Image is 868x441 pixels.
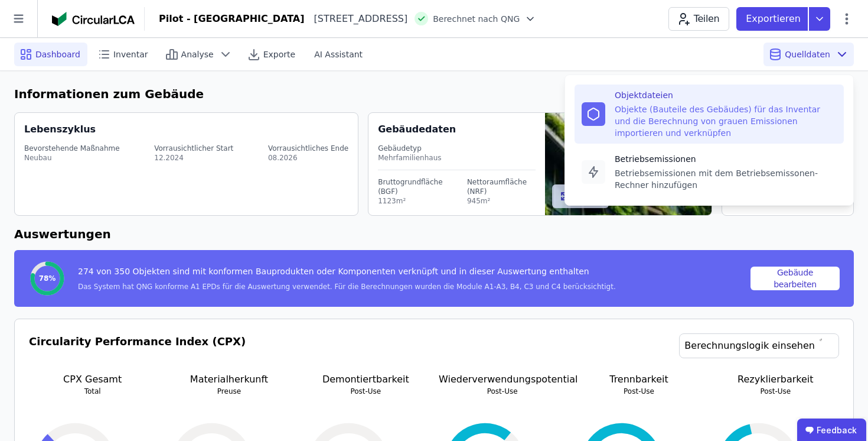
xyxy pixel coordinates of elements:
h6: Informationen zum Gebäude [14,85,854,103]
img: Concular [52,12,135,26]
div: Vorrausichtliches Ende [268,144,348,153]
span: Inventar [113,48,148,60]
div: Gebäudetyp [378,144,536,153]
div: 08.2026 [268,153,348,163]
div: Objekte (Bauteile des Gebäudes) für das Inventar und die Berechnung von grauen Emissionen importi... [615,103,837,139]
div: 12.2024 [154,153,233,163]
div: Bruttogrundfläche (BGF) [378,177,451,196]
p: Exportieren [746,12,803,26]
a: Berechnungslogik einsehen [679,333,839,358]
p: Total [29,387,156,396]
div: Objektdateien [615,89,837,101]
p: CPX Gesamt [29,372,156,387]
span: Dashboard [35,48,80,60]
div: Betriebsemissionen [615,153,837,165]
div: Neubau [24,153,120,163]
p: Materialherkunft [165,372,292,387]
div: 274 von 350 Objekten sind mit konformen Bauprodukten oder Komponenten verknüpft und in dieser Aus... [78,265,616,282]
h3: Circularity Performance Index (CPX) [29,333,246,372]
div: Bevorstehende Maßnahme [24,144,120,153]
div: Das System hat QNG konforme A1 EPDs für die Auswertung verwendet. Für die Berechnungen wurden die... [78,282,616,291]
div: 945m² [467,196,536,206]
button: Gebäude bearbeiten [750,267,840,290]
button: Bilder [552,184,609,208]
p: Rezyklierbarkeit [712,372,839,387]
span: AI Assistant [314,48,363,60]
div: Pilot - [GEOGRAPHIC_DATA] [159,12,305,26]
div: Gebäudedaten [378,122,545,137]
p: Post-Use [302,387,429,396]
p: Post-Use [575,387,702,396]
div: Nettoraumfläche (NRF) [467,177,536,196]
p: Demontiertbarkeit [302,372,429,387]
h6: Auswertungen [14,225,854,243]
p: Trennbarkeit [575,372,702,387]
div: [STREET_ADDRESS] [305,12,408,26]
button: Teilen [668,7,729,31]
span: Berechnet nach QNG [433,13,520,25]
span: Quelldaten [785,48,830,60]
span: Exporte [263,48,295,60]
div: Betriebsemissionen mit dem Betriebsemissonen-Rechner hinzufügen [615,167,837,191]
div: Mehrfamilienhaus [378,153,536,163]
div: Vorrausichtlicher Start [154,144,233,153]
p: Wiederverwendungspotential [439,372,566,387]
span: Analyse [181,48,214,60]
div: Lebenszyklus [24,122,96,137]
p: Preuse [165,387,292,396]
p: Post-Use [712,387,839,396]
span: 78% [39,274,56,283]
p: Post-Use [439,387,566,396]
div: 1123m² [378,196,451,206]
